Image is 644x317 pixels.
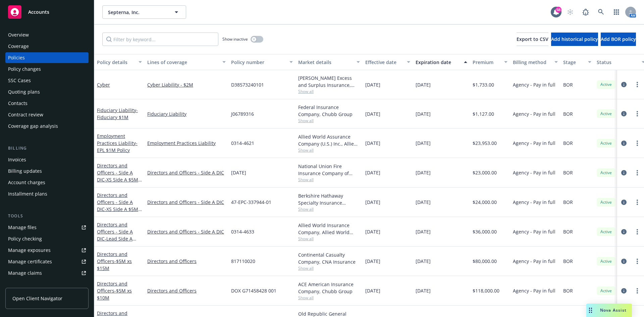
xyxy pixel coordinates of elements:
[5,52,89,63] a: Policies
[298,265,360,271] span: Show all
[473,258,497,265] span: $80,000.00
[8,121,58,131] div: Coverage gap analysis
[633,198,641,206] a: more
[97,251,132,271] a: Directors and Officers
[365,228,380,235] span: [DATE]
[473,228,497,235] span: $36,000.00
[298,206,360,212] span: Show all
[365,287,380,294] span: [DATE]
[413,54,470,70] button: Expiration date
[298,59,353,66] div: Market details
[5,256,89,267] a: Manage certificates
[633,169,641,177] a: more
[5,30,89,40] a: Overview
[298,236,360,242] span: Show all
[517,33,548,46] button: Export to CSV
[473,199,497,206] span: $24,000.00
[97,287,132,301] span: - $5M xs $10M
[97,162,138,190] a: Directors and Officers - Side A DIC
[620,228,628,236] a: circleInformation
[563,140,573,147] span: BOR
[620,110,628,118] a: circleInformation
[470,54,510,70] button: Premium
[513,110,555,117] span: Agency - Pay in full
[97,280,132,301] a: Directors and Officers
[513,81,555,88] span: Agency - Pay in full
[298,118,360,123] span: Show all
[8,109,43,120] div: Contract review
[97,107,138,120] a: Fiduciary Liability
[513,199,555,206] span: Agency - Pay in full
[231,287,276,294] span: DOX G71458428 001
[5,41,89,52] a: Coverage
[8,64,41,74] div: Policy changes
[365,81,380,88] span: [DATE]
[365,59,403,66] div: Effective date
[597,59,638,66] div: Status
[8,30,29,40] div: Overview
[599,288,613,294] span: Active
[298,222,360,236] div: Allied World Insurance Company, Allied World Assurance Company (AWAC)
[555,7,561,13] div: 58
[5,64,89,74] a: Policy changes
[365,169,380,176] span: [DATE]
[5,166,89,176] a: Billing updates
[222,36,248,42] span: Show inactive
[416,169,431,176] span: [DATE]
[231,59,285,66] div: Policy number
[365,258,380,265] span: [DATE]
[8,166,42,176] div: Billing updates
[551,36,598,42] span: Add historical policy
[8,98,28,109] div: Contacts
[8,52,25,63] div: Policies
[633,110,641,118] a: more
[416,59,460,66] div: Expiration date
[416,81,431,88] span: [DATE]
[147,258,226,265] a: Directors and Officers
[97,59,135,66] div: Policy details
[513,228,555,235] span: Agency - Pay in full
[416,199,431,206] span: [DATE]
[8,75,31,86] div: SSC Cases
[5,222,89,233] a: Manage files
[147,140,226,147] a: Employment Practices Liability
[231,81,264,88] span: D38573240101
[365,110,380,117] span: [DATE]
[5,233,89,244] a: Policy checking
[5,87,89,97] a: Quoting plans
[231,110,254,117] span: J06789316
[599,82,613,88] span: Active
[513,140,555,147] span: Agency - Pay in full
[296,54,363,70] button: Market details
[298,281,360,295] div: ACE American Insurance Company, Chubb Group
[28,9,49,15] span: Accounts
[599,111,613,117] span: Active
[365,140,380,147] span: [DATE]
[231,228,254,235] span: 0314-4633
[579,5,592,19] a: Report a Bug
[473,81,494,88] span: $1,733.00
[298,192,360,206] div: Berkshire Hathaway Specialty Insurance Company, Berkshire Hathaway Specialty Insurance
[5,98,89,109] a: Contacts
[517,36,548,42] span: Export to CSV
[563,258,573,265] span: BOR
[108,9,166,16] span: Septerna, Inc.
[97,82,110,88] a: Cyber
[473,110,494,117] span: $1,127.00
[513,169,555,176] span: Agency - Pay in full
[620,287,628,295] a: circleInformation
[12,295,62,302] span: Open Client Navigator
[513,258,555,265] span: Agency - Pay in full
[231,140,254,147] span: 0314-4621
[633,228,641,236] a: more
[97,133,138,153] a: Employment Practices Liability
[600,307,627,313] span: Nova Assist
[416,110,431,117] span: [DATE]
[513,59,550,66] div: Billing method
[5,189,89,199] a: Installment plans
[97,221,133,249] a: Directors and Officers - Side A DIC
[563,5,577,19] a: Start snowing
[601,36,636,42] span: Add BOR policy
[594,5,608,19] a: Search
[147,287,226,294] a: Directors and Officers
